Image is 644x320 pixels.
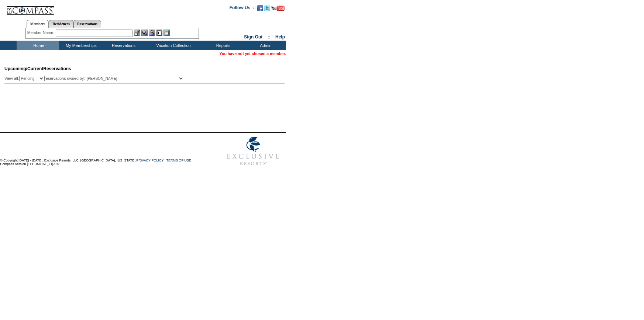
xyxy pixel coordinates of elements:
a: Subscribe to our YouTube Channel [271,7,285,12]
img: Subscribe to our YouTube Channel [271,6,285,11]
td: Home [17,41,59,50]
span: Upcoming/Current [4,66,43,71]
a: TERMS OF USE [166,159,192,162]
img: b_edit.gif [134,30,140,36]
img: View [141,30,148,36]
img: Impersonate [149,30,155,36]
img: Exclusive Resorts [220,133,286,170]
td: Reservations [101,41,144,50]
a: Follow us on Twitter [264,7,270,12]
td: Reports [201,41,244,50]
a: Residences [49,20,73,28]
td: Follow Us :: [230,4,256,13]
img: Reservations [156,30,162,36]
span: :: [268,34,271,40]
td: Vacation Collection [144,41,201,50]
a: Help [275,34,285,40]
a: Become our fan on Facebook [257,7,263,12]
a: Sign Out [244,34,262,40]
a: Members [27,20,49,28]
td: Admin [244,41,286,50]
img: b_calculator.gif [163,30,170,36]
div: View all: reservations owned by: [4,76,187,81]
img: Become our fan on Facebook [257,5,263,11]
a: PRIVACY POLICY [136,159,163,162]
span: Reservations [4,66,71,71]
div: Member Name: [27,30,56,36]
a: Reservations [73,20,101,28]
td: My Memberships [59,41,101,50]
span: You have not yet chosen a member. [220,51,286,56]
img: Follow us on Twitter [264,5,270,11]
